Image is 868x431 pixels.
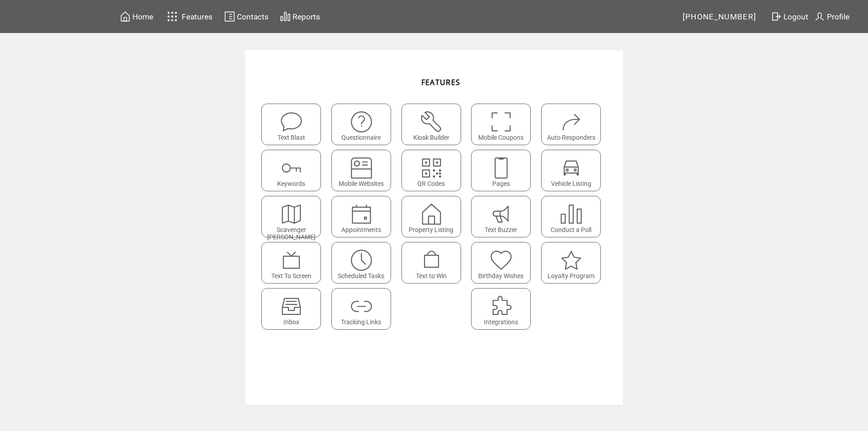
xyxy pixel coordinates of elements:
a: Tracking Links [331,288,397,330]
a: Pages [471,150,537,191]
img: mobile-websites.svg [349,156,373,180]
img: text-to-screen.svg [279,248,303,272]
img: home.svg [120,11,131,22]
span: Birthday Wishes [478,272,524,279]
a: Scheduled Tasks [331,242,397,284]
span: Mobile Coupons [478,134,524,141]
span: Features [182,12,212,21]
img: appointments.svg [349,202,373,226]
a: Features [163,8,214,25]
img: landing-pages.svg [489,156,513,180]
a: Vehicle Listing [541,150,607,191]
span: Loyalty Program [547,272,594,279]
span: Pages [492,180,510,187]
a: Kiosk Builder [401,104,467,145]
span: Inbox [283,318,299,326]
a: Logout [769,9,813,24]
img: keywords.svg [279,156,303,180]
span: Scavenger [PERSON_NAME] [267,226,316,241]
span: Appointments [341,226,381,233]
img: scheduled-tasks.svg [349,248,373,272]
a: Questionnaire [331,104,397,145]
a: Text To Screen [261,242,327,284]
a: Conduct a Poll [541,196,607,237]
span: Property Listing [409,226,453,233]
a: Mobile Coupons [471,104,537,145]
span: Reports [292,12,320,21]
a: Integrations [471,288,537,330]
span: Contacts [237,12,269,21]
img: questionnaire.svg [349,110,373,134]
a: Profile [813,9,851,24]
a: QR Codes [401,150,467,191]
a: Reports [278,9,321,24]
img: chart.svg [280,11,291,22]
span: FEATURES [421,77,461,87]
img: exit.svg [771,11,782,22]
img: contacts.svg [224,11,235,22]
span: Keywords [277,180,305,187]
a: Keywords [261,150,327,191]
a: Property Listing [401,196,467,237]
a: Auto Responders [541,104,607,145]
img: tool%201.svg [420,110,443,134]
span: Text Blast [278,134,305,141]
span: Text to Win [416,272,447,279]
a: Mobile Websites [331,150,397,191]
a: Birthday Wishes [471,242,537,284]
span: Text To Screen [271,272,311,279]
a: Text to Win [401,242,467,284]
img: birthday-wishes.svg [489,248,513,272]
img: qr.svg [420,156,443,180]
span: Auto Responders [547,134,595,141]
a: Text Blast [261,104,327,145]
a: Text Buzzer [471,196,537,237]
a: Scavenger [PERSON_NAME] [261,196,327,237]
span: [PHONE_NUMBER] [683,12,757,21]
span: Questionnaire [341,134,381,141]
span: QR Codes [417,180,445,187]
a: Loyalty Program [541,242,607,284]
img: features.svg [165,9,180,24]
a: Appointments [331,196,397,237]
img: text-buzzer.svg [489,202,513,226]
img: Inbox.svg [279,294,303,318]
span: Mobile Websites [339,180,384,187]
img: text-blast.svg [279,110,303,134]
img: poll.svg [559,202,583,226]
span: Integrations [484,318,518,326]
span: Logout [783,12,808,21]
img: coupons.svg [489,110,513,134]
img: integrations.svg [489,294,513,318]
a: Contacts [223,9,270,24]
span: Vehicle Listing [551,180,591,187]
img: links.svg [349,294,373,318]
a: Home [118,9,155,24]
span: Tracking Links [341,318,381,326]
span: Text Buzzer [485,226,517,233]
img: property-listing.svg [420,202,443,226]
img: vehicle-listing.svg [559,156,583,180]
span: Scheduled Tasks [338,272,384,279]
span: Home [132,12,153,21]
span: Profile [827,12,849,21]
img: scavenger.svg [279,202,303,226]
img: text-to-win.svg [420,248,443,272]
a: Inbox [261,288,327,330]
img: auto-responders.svg [559,110,583,134]
img: loyalty-program.svg [559,248,583,272]
span: Kiosk Builder [413,134,449,141]
span: Conduct a Poll [551,226,591,233]
img: profile.svg [814,11,825,22]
